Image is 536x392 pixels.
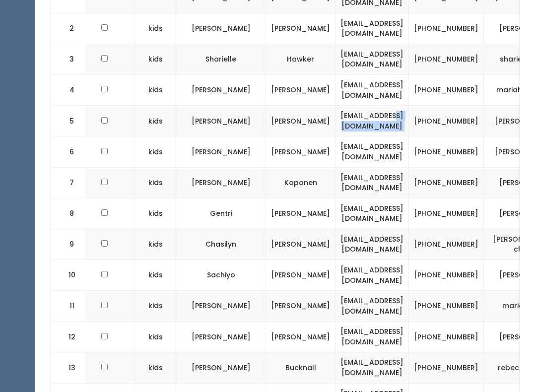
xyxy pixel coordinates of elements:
[266,44,335,74] td: Hawker
[335,106,409,136] td: [EMAIL_ADDRESS][DOMAIN_NAME]
[335,13,409,44] td: [EMAIL_ADDRESS][DOMAIN_NAME]
[176,136,266,167] td: [PERSON_NAME]
[51,136,86,167] td: 6
[51,75,86,106] td: 4
[135,198,176,229] td: kids
[51,106,86,136] td: 5
[409,260,484,291] td: [PHONE_NUMBER]
[266,13,335,44] td: [PERSON_NAME]
[409,13,484,44] td: [PHONE_NUMBER]
[51,198,86,229] td: 8
[176,167,266,198] td: [PERSON_NAME]
[335,44,409,74] td: [EMAIL_ADDRESS][DOMAIN_NAME]
[266,75,335,106] td: [PERSON_NAME]
[409,198,484,229] td: [PHONE_NUMBER]
[266,167,335,198] td: Koponen
[51,322,86,352] td: 12
[51,352,86,383] td: 13
[51,291,86,322] td: 11
[335,291,409,322] td: [EMAIL_ADDRESS][DOMAIN_NAME]
[135,44,176,74] td: kids
[266,136,335,167] td: [PERSON_NAME]
[409,352,484,383] td: [PHONE_NUMBER]
[266,229,335,260] td: [PERSON_NAME]
[176,44,266,74] td: Sharielle
[176,352,266,383] td: [PERSON_NAME]
[409,322,484,352] td: [PHONE_NUMBER]
[266,352,335,383] td: Bucknall
[409,44,484,74] td: [PHONE_NUMBER]
[266,260,335,291] td: [PERSON_NAME]
[176,260,266,291] td: Sachiyo
[176,198,266,229] td: Gentri
[176,229,266,260] td: Chasilyn
[135,13,176,44] td: kids
[51,260,86,291] td: 10
[51,44,86,74] td: 3
[335,167,409,198] td: [EMAIL_ADDRESS][DOMAIN_NAME]
[176,106,266,136] td: [PERSON_NAME]
[51,229,86,260] td: 9
[51,13,86,44] td: 2
[409,167,484,198] td: [PHONE_NUMBER]
[135,75,176,106] td: kids
[335,322,409,352] td: [EMAIL_ADDRESS][DOMAIN_NAME]
[409,229,484,260] td: [PHONE_NUMBER]
[176,75,266,106] td: [PERSON_NAME]
[409,75,484,106] td: [PHONE_NUMBER]
[51,167,86,198] td: 7
[266,198,335,229] td: [PERSON_NAME]
[135,229,176,260] td: kids
[335,136,409,167] td: [EMAIL_ADDRESS][DOMAIN_NAME]
[335,260,409,291] td: [EMAIL_ADDRESS][DOMAIN_NAME]
[135,167,176,198] td: kids
[266,291,335,322] td: [PERSON_NAME]
[176,322,266,352] td: [PERSON_NAME]
[266,322,335,352] td: [PERSON_NAME]
[176,291,266,322] td: [PERSON_NAME]
[135,106,176,136] td: kids
[266,106,335,136] td: [PERSON_NAME]
[335,75,409,106] td: [EMAIL_ADDRESS][DOMAIN_NAME]
[135,352,176,383] td: kids
[135,260,176,291] td: kids
[335,352,409,383] td: [EMAIL_ADDRESS][DOMAIN_NAME]
[409,136,484,167] td: [PHONE_NUMBER]
[409,106,484,136] td: [PHONE_NUMBER]
[335,229,409,260] td: [EMAIL_ADDRESS][DOMAIN_NAME]
[335,198,409,229] td: [EMAIL_ADDRESS][DOMAIN_NAME]
[176,13,266,44] td: [PERSON_NAME]
[135,322,176,352] td: kids
[135,291,176,322] td: kids
[135,136,176,167] td: kids
[409,291,484,322] td: [PHONE_NUMBER]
